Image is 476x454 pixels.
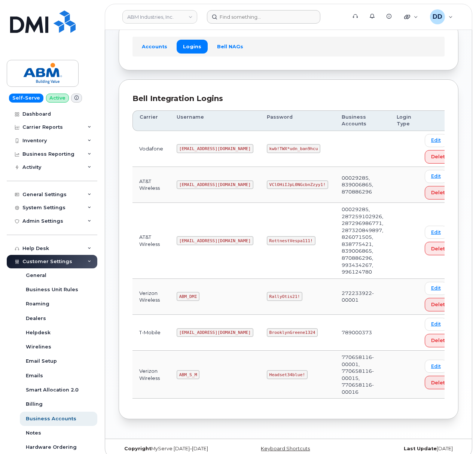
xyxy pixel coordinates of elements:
span: Delete [431,189,448,196]
code: ABM_DMI [177,292,199,301]
td: 00029285, 839006865, 870886296 [335,167,390,203]
td: Vodafone [132,131,170,167]
a: Edit [425,134,447,147]
a: Edit [425,282,447,295]
td: 272233922-00001 [335,279,390,315]
button: Delete [425,242,455,255]
button: Delete [425,186,455,199]
a: Edit [425,226,447,239]
a: Logins [177,40,208,53]
td: 789000373 [335,315,390,351]
div: MyServe [DATE]–[DATE] [119,446,232,452]
a: ABM Industries, Inc. [122,10,197,24]
button: Delete [425,376,455,389]
a: Accounts [135,40,174,53]
th: Username [170,110,260,131]
code: BrooklynGreene1324 [267,328,318,337]
td: 00029285, 287259102926, 287296986771, 287320849897, 826071505, 838775421, 839006865, 870886296, 9... [335,203,390,279]
a: Edit [425,318,447,331]
code: RallyOtis21! [267,292,302,301]
a: Keyboard Shortcuts [261,446,310,451]
td: T-Mobile [132,315,170,351]
div: Quicklinks [399,9,423,24]
a: Edit [425,360,447,373]
td: 770658116-00001, 770658116-00015, 770658116-00016 [335,351,390,399]
div: David Davis [425,9,458,24]
div: [DATE] [345,446,458,452]
span: Delete [431,245,448,252]
a: Edit [425,170,447,183]
code: VClOHiIJpL0NGcbnZzyy1! [267,180,328,189]
td: Verizon Wireless [132,351,170,399]
th: Login Type [390,110,418,131]
button: Delete [425,298,455,311]
code: [EMAIL_ADDRESS][DOMAIN_NAME] [177,328,253,337]
span: Delete [431,301,448,308]
code: ABM_S_M [177,370,199,379]
div: Bell Integration Logins [132,93,445,104]
button: Delete [425,150,455,164]
span: Delete [431,337,448,344]
td: AT&T Wireless [132,203,170,279]
th: Carrier [132,110,170,131]
td: Verizon Wireless [132,279,170,315]
strong: Copyright [124,446,151,451]
code: [EMAIL_ADDRESS][DOMAIN_NAME] [177,180,253,189]
th: Business Accounts [335,110,390,131]
code: [EMAIL_ADDRESS][DOMAIN_NAME] [177,236,253,245]
button: Delete [425,334,455,347]
a: Bell NAGs [211,40,250,53]
span: Delete [431,379,448,386]
span: Delete [431,153,448,160]
td: AT&T Wireless [132,167,170,203]
th: Password [260,110,335,131]
code: kwb!TWX*udn_ban9hcu [267,144,320,153]
input: Find something... [207,10,320,24]
code: RottnestVespa111! [267,236,315,245]
span: DD [433,12,442,21]
strong: Last Update [404,446,437,451]
code: Headset34blue! [267,370,308,379]
code: [EMAIL_ADDRESS][DOMAIN_NAME] [177,144,253,153]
